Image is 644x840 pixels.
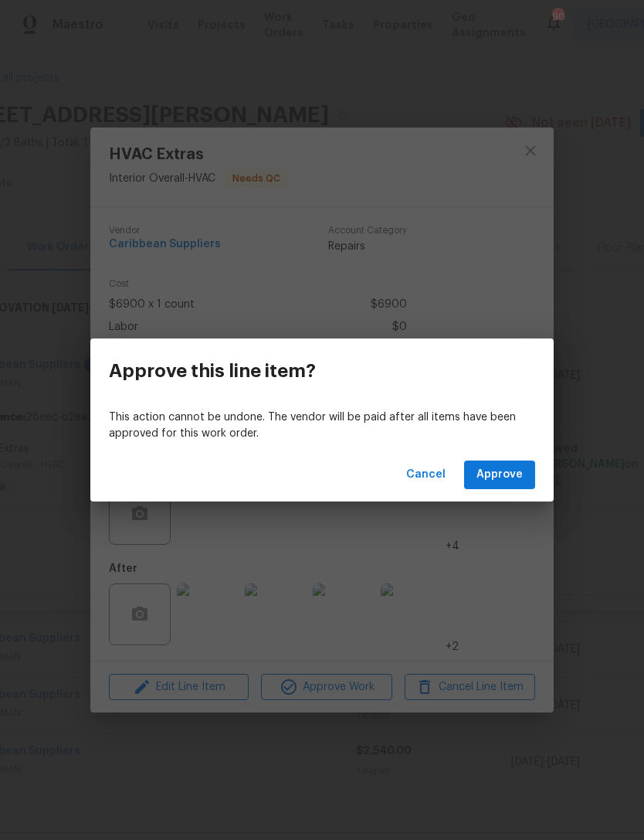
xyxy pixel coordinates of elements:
span: Cancel [406,465,446,485]
p: This action cannot be undone. The vendor will be paid after all items have been approved for this... [109,410,535,442]
h3: Approve this line item? [109,360,316,382]
button: Cancel [400,461,452,489]
button: Approve [464,461,535,489]
span: Approve [476,465,523,485]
